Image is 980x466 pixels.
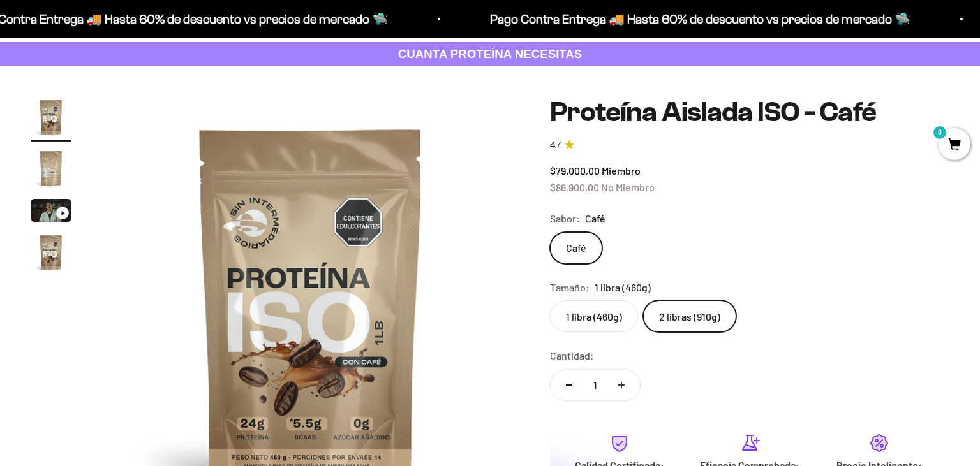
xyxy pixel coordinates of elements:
[932,125,947,140] mark: 0
[31,97,71,142] button: Ir al artículo 1
[551,370,588,400] button: Reducir cantidad
[31,97,71,138] img: Proteína Aislada ISO - Café
[398,47,583,61] strong: CUANTA PROTEÍNA NECESITAS
[352,9,773,29] p: Pago Contra Entrega 🚚 Hasta 60% de descuento vs precios de mercado 🛸
[585,210,605,227] span: Café
[550,138,561,152] span: 4.7
[550,210,580,227] legend: Sabor:
[31,148,71,189] img: Proteína Aislada ISO - Café
[31,148,71,193] button: Ir al artículo 2
[550,138,949,152] a: 4.74.7 de 5.0 estrellas
[595,279,651,296] span: 1 libra (460g)
[603,370,640,400] button: Aumentar cantidad
[550,97,949,127] h1: Proteína Aislada ISO - Café
[31,232,71,273] img: Proteína Aislada ISO - Café
[550,279,590,296] legend: Tamaño:
[601,181,655,193] span: No Miembro
[550,347,594,364] label: Cantidad:
[550,181,599,193] span: $86.900,00
[602,164,641,177] span: Miembro
[939,138,970,152] a: 0
[31,199,71,226] button: Ir al artículo 3
[31,232,71,277] button: Ir al artículo 4
[550,164,600,177] span: $79.000,00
